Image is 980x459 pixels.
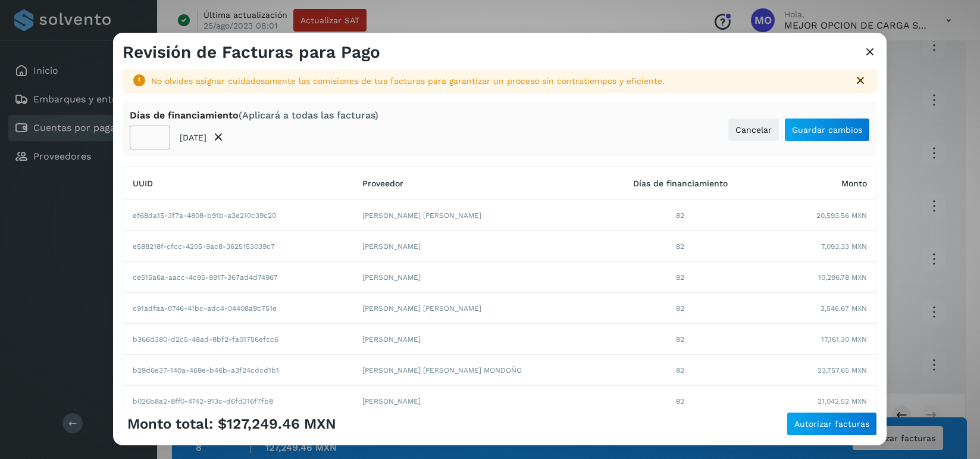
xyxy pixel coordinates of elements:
td: 82 [602,293,760,324]
td: ce515a6a-aacc-4c95-8917-367ad4d74967 [123,262,353,293]
td: [PERSON_NAME] [PERSON_NAME] MONDOÑO [353,355,601,386]
td: c91adfaa-0746-41bc-adc4-04408a9c751e [123,293,353,324]
span: (Aplicará a todas las facturas) [239,110,378,121]
span: 10,296.78 MXN [818,272,867,283]
td: [PERSON_NAME] [353,324,601,355]
td: [PERSON_NAME] [353,386,601,417]
span: 20,593.56 MXN [816,210,867,221]
span: Cancelar [735,126,772,134]
td: 82 [602,324,760,355]
td: 82 [602,231,760,262]
span: 21,042.52 MXN [818,396,867,407]
span: Monto [841,179,867,188]
button: Guardar cambios [784,118,870,142]
td: b026b8a2-8ff0-4742-913c-d6fd316f7fb8 [123,386,353,417]
td: [PERSON_NAME] [PERSON_NAME] [353,293,601,324]
td: b366d380-d2c5-48ad-8bf2-fa01756efcc6 [123,324,353,355]
button: Cancelar [728,118,779,142]
button: Autorizar facturas [787,412,877,436]
h3: Revisión de Facturas para Pago [123,42,380,63]
td: 82 [602,386,760,417]
span: Proveedor [362,179,403,188]
td: e588218f-cfcc-4205-9ac8-3625153039c7 [123,231,353,262]
td: [PERSON_NAME] [353,231,601,262]
span: UUID [133,179,153,188]
td: [PERSON_NAME] [353,262,601,293]
td: 82 [602,262,760,293]
td: ef68da15-3f7a-4808-b91b-a3e210c39c20 [123,200,353,231]
td: 82 [602,355,760,386]
span: Días de financiamiento [633,179,728,188]
span: Monto total: [127,416,213,433]
span: Autorizar facturas [794,420,869,428]
span: 7,093.33 MXN [821,241,867,252]
td: 82 [602,200,760,231]
p: [DATE] [180,133,206,143]
td: b29d6e37-140a-469e-b46b-a3f24cdcd1b1 [123,355,353,386]
span: 23,757.65 MXN [818,365,867,376]
div: No olvides asignar cuidadosamente las comisiones de tus facturas para garantizar un proceso sin c... [151,75,844,88]
span: Guardar cambios [792,126,862,134]
span: 3,546.67 MXN [821,303,867,314]
td: [PERSON_NAME] [PERSON_NAME] [353,200,601,231]
span: 17,161.30 MXN [821,334,867,345]
span: $127,249.46 MXN [218,416,336,433]
div: Días de financiamiento [130,110,378,121]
